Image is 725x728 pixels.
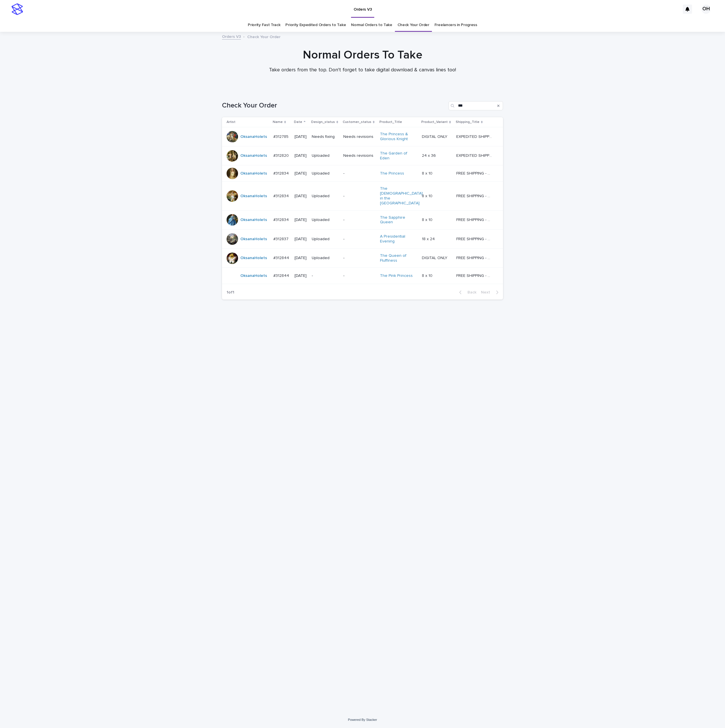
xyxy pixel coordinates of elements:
span: Next [481,290,494,294]
tr: OksanaHolets #312837#312837 [DATE]Uploaded-A Presidential Evening 18 x 2418 x 24 FREE SHIPPING - ... [222,230,503,249]
tr: OksanaHolets #312834#312834 [DATE]Uploaded-The Princess 8 x 108 x 10 FREE SHIPPING - preview in 1... [222,165,503,182]
p: #312837 [273,236,290,242]
a: The Princess & Glorious Knight [380,132,416,142]
a: OksanaHolets [240,273,267,278]
p: Name [273,119,283,125]
p: Check Your Order [247,33,280,40]
p: Product_Title [379,119,402,125]
span: Back [464,290,476,294]
p: 8 x 10 [422,272,434,278]
p: #312834 [273,216,290,222]
p: [DATE] [295,194,307,199]
p: EXPEDITED SHIPPING - preview in 1 business day; delivery up to 5 business days after your approval. [456,152,493,158]
tr: OksanaHolets #312844#312844 [DATE]--The Pink Princess 8 x 108 x 10 FREE SHIPPING - preview in 1-2... [222,268,503,284]
p: FREE SHIPPING - preview in 1-2 business days, after your approval delivery will take 5-10 b.d. [456,170,493,176]
p: Shipping_Title [456,119,480,125]
img: stacker-logo-s-only.png [11,3,23,15]
a: OksanaHolets [240,153,267,158]
a: Freelancers in Progress [434,18,477,32]
p: #312820 [273,152,290,158]
button: Back [455,290,479,295]
p: 1 of 1 [222,285,239,300]
a: Normal Orders to Take [351,18,392,32]
p: 24 x 36 [422,152,437,158]
p: Customer_status [343,119,371,125]
input: Search [449,101,503,110]
p: EXPEDITED SHIPPING - preview in 1 business day; delivery up to 5 business days after your approval. [456,133,493,139]
a: OksanaHolets [240,134,267,139]
p: Take orders from the top. Don't forget to take digital download & canvas lines too! [248,67,477,73]
p: Uploaded [312,218,339,222]
p: #312844 [273,255,290,261]
a: Priority Expedited Orders to Take [285,18,346,32]
p: Uploaded [312,194,339,199]
p: [DATE] [295,171,307,176]
h1: Normal Orders To Take [222,48,503,62]
p: - [343,194,375,199]
p: FREE SHIPPING - preview in 1-2 business days, after your approval delivery will take 5-10 b.d. [456,236,493,242]
div: OH [701,5,711,14]
a: The Princess [380,171,404,176]
p: [DATE] [295,256,307,261]
tr: OksanaHolets #312834#312834 [DATE]Uploaded-The Sapphire Queen 8 x 108 x 10 FREE SHIPPING - previe... [222,210,503,230]
p: DIGITAL ONLY [422,133,449,139]
a: The [DEMOGRAPHIC_DATA] in the [GEOGRAPHIC_DATA] [380,186,423,206]
p: FREE SHIPPING - preview in 1-2 business days, after your approval delivery will take 5-10 b.d. [456,255,493,261]
p: FREE SHIPPING - preview in 1-2 business days, after your approval delivery will take 5-10 b.d. [456,193,493,199]
p: #312834 [273,170,290,176]
p: #312834 [273,193,290,199]
p: [DATE] [295,273,307,278]
p: - [343,273,375,278]
button: Next [479,290,503,295]
tr: OksanaHolets #312820#312820 [DATE]UploadedNeeds revisionsThe Garden of Eden 24 x 3624 x 36 EXPEDI... [222,146,503,165]
tr: OksanaHolets #312834#312834 [DATE]Uploaded-The [DEMOGRAPHIC_DATA] in the [GEOGRAPHIC_DATA] 8 x 10... [222,182,503,210]
p: Artist [227,119,235,125]
tr: OksanaHolets #312844#312844 [DATE]Uploaded-The Queen of Fluffiness DIGITAL ONLYDIGITAL ONLY FREE ... [222,248,503,268]
a: The Queen of Fluffiness [380,253,416,263]
p: Uploaded [312,237,339,242]
p: #312844 [273,272,290,278]
p: [DATE] [295,134,307,139]
a: OksanaHolets [240,256,267,261]
tr: OksanaHolets #312785#312785 [DATE]Needs fixingNeeds revisionsThe Princess & Glorious Knight DIGIT... [222,127,503,146]
p: - [343,256,375,261]
p: - [343,237,375,242]
p: Uploaded [312,171,339,176]
p: FREE SHIPPING - preview in 1-2 business days, after your approval delivery will take 5-10 b.d. [456,272,493,278]
a: Priority Fast Track [248,18,280,32]
p: FREE SHIPPING - preview in 1-2 business days, after your approval delivery will take 5-10 b.d. [456,216,493,222]
a: A Presidential Evening [380,234,416,244]
p: Product_Variant [421,119,448,125]
p: - [343,171,375,176]
h1: Check Your Order [222,101,446,110]
p: Needs fixing [312,134,339,139]
p: Date [294,119,302,125]
p: Needs revisions [343,153,375,158]
a: The Pink Princess [380,273,413,278]
a: Orders V3 [222,33,241,40]
a: The Garden of Eden [380,151,416,161]
p: [DATE] [295,218,307,222]
p: - [312,273,339,278]
p: #312785 [273,133,290,139]
a: OksanaHolets [240,171,267,176]
p: 8 x 10 [422,170,434,176]
p: Needs revisions [343,134,375,139]
p: - [343,218,375,222]
p: 8 x 10 [422,193,434,199]
p: DIGITAL ONLY [422,255,449,261]
p: [DATE] [295,237,307,242]
a: OksanaHolets [240,237,267,242]
p: Uploaded [312,153,339,158]
a: OksanaHolets [240,194,267,199]
a: Check Your Order [397,18,429,32]
p: [DATE] [295,153,307,158]
a: Powered By Stacker [348,718,377,721]
p: Design_status [311,119,335,125]
p: 8 x 10 [422,216,434,222]
a: OksanaHolets [240,218,267,222]
a: The Sapphire Queen [380,215,416,225]
p: 18 x 24 [422,236,436,242]
p: Uploaded [312,256,339,261]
